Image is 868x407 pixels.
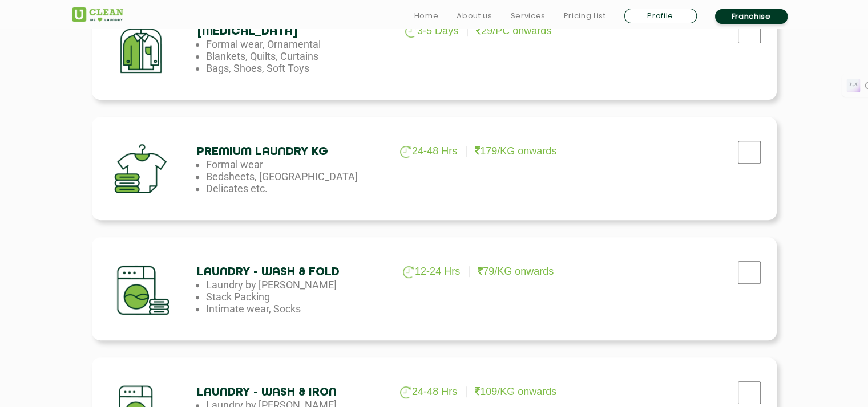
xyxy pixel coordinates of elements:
[715,9,788,24] a: Franchise
[206,158,391,170] li: Formal wear
[197,25,382,38] h4: [MEDICAL_DATA]
[475,386,556,398] p: 109/KG onwards
[510,9,545,23] a: Services
[197,386,382,399] h4: Laundry - Wash & Iron
[206,303,391,315] li: Intimate wear, Socks
[206,182,391,194] li: Delicates etc.
[403,266,460,278] p: 12-24 Hrs
[197,266,382,279] h4: Laundry - Wash & Fold
[403,266,414,278] img: clock_g.png
[400,146,411,158] img: clock_g.png
[400,145,457,158] p: 24-48 Hrs
[206,50,391,62] li: Blankets, Quilts, Curtains
[478,266,554,278] p: 79/KG onwards
[206,279,391,291] li: Laundry by [PERSON_NAME]
[72,7,123,22] img: UClean Laundry and Dry Cleaning
[206,291,391,303] li: Stack Packing
[206,38,391,50] li: Formal wear, Ornamental
[400,386,457,398] p: 24-48 Hrs
[405,25,458,38] p: 3-5 Days
[400,386,411,398] img: clock_g.png
[476,25,551,37] p: 29/PC onwards
[206,170,391,182] li: Bedsheets, [GEOGRAPHIC_DATA]
[564,9,606,23] a: Pricing List
[624,9,697,23] a: Profile
[475,145,556,157] p: 179/KG onwards
[197,145,382,158] h4: Premium Laundry Kg
[414,9,439,23] a: Home
[206,62,391,74] li: Bags, Shoes, Soft Toys
[405,26,416,38] img: clock_g.png
[457,9,492,23] a: About us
